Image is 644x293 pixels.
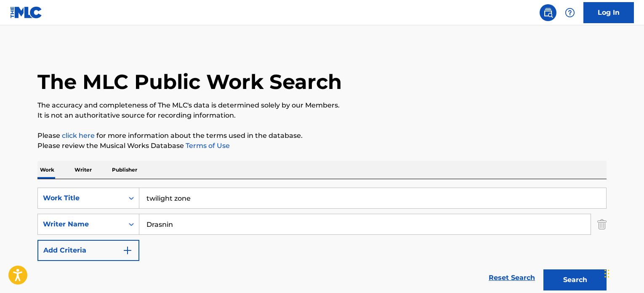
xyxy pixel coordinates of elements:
a: click here [62,132,95,140]
img: search [543,8,553,18]
div: Work Title [43,193,119,203]
p: Writer [72,161,94,179]
a: Public Search [540,4,556,21]
img: MLC Logo [10,6,43,19]
button: Search [543,269,607,290]
button: Add Criteria [37,240,139,261]
div: Drag [604,261,609,286]
p: Please for more information about the terms used in the database. [37,131,607,141]
p: It is not an authoritative source for recording information. [37,110,607,121]
h1: The MLC Public Work Search [37,69,342,94]
a: Reset Search [484,269,539,287]
img: help [565,8,575,18]
img: 9d2ae6d4665cec9f34b9.svg [122,245,133,255]
a: Terms of Use [184,142,230,150]
a: Log In [583,2,634,23]
div: Help [562,4,578,21]
p: Work [37,161,57,179]
iframe: Chat Widget [602,253,644,293]
p: Publisher [109,161,140,179]
p: The accuracy and completeness of The MLC's data is determined solely by our Members. [37,100,607,110]
div: Writer Name [43,219,119,229]
img: Delete Criterion [597,214,607,235]
p: Please review the Musical Works Database [37,141,607,151]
